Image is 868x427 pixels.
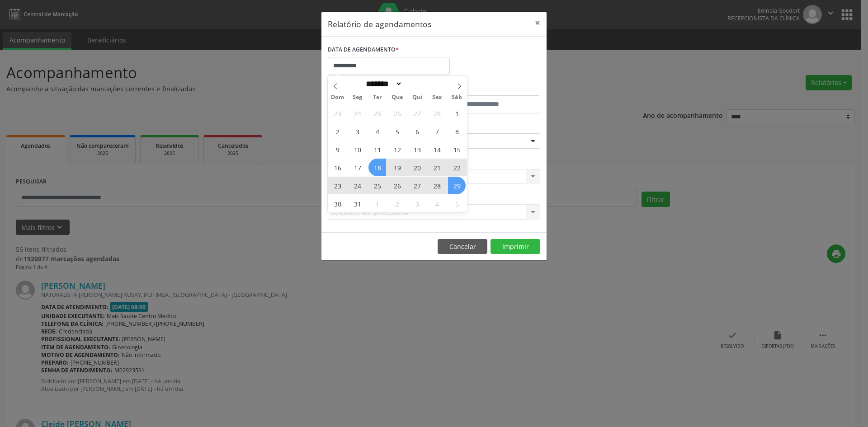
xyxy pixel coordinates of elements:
span: Fevereiro 27, 2025 [408,104,426,122]
span: Março 18, 2025 [368,159,386,176]
span: Fevereiro 28, 2025 [428,104,446,122]
span: Março 19, 2025 [388,159,406,176]
span: Qua [387,94,407,100]
span: Fevereiro 25, 2025 [368,104,386,122]
span: Abril 1, 2025 [368,195,386,212]
span: Março 22, 2025 [448,159,466,176]
span: Sáb [447,94,467,100]
span: Qui [407,94,427,100]
span: Fevereiro 23, 2025 [329,104,346,122]
span: Março 31, 2025 [349,195,366,212]
span: Seg [348,94,368,100]
span: Março 7, 2025 [428,122,446,140]
span: Março 4, 2025 [368,122,386,140]
span: Fevereiro 24, 2025 [349,104,366,122]
span: Março 3, 2025 [349,122,366,140]
span: Março 9, 2025 [329,141,346,158]
span: Março 14, 2025 [428,141,446,158]
span: Março 10, 2025 [349,141,366,158]
span: Abril 3, 2025 [408,195,426,212]
span: Abril 4, 2025 [428,195,446,212]
span: Março 11, 2025 [368,141,386,158]
input: Year [402,79,432,89]
span: Março 6, 2025 [408,122,426,140]
span: Março 27, 2025 [408,177,426,194]
span: Abril 2, 2025 [388,195,406,212]
span: Março 1, 2025 [448,104,466,122]
span: Março 25, 2025 [368,177,386,194]
span: Março 8, 2025 [448,122,466,140]
span: Ter [368,94,387,100]
h5: Relatório de agendamentos [328,18,431,30]
span: Março 26, 2025 [388,177,406,194]
label: DATA DE AGENDAMENTO [328,43,399,57]
span: Março 23, 2025 [329,177,346,194]
span: Fevereiro 26, 2025 [388,104,406,122]
span: Março 29, 2025 [448,177,466,194]
span: Março 21, 2025 [428,159,446,176]
span: Março 16, 2025 [329,159,346,176]
span: Março 2, 2025 [329,122,346,140]
span: Março 17, 2025 [349,159,366,176]
button: Close [528,12,547,34]
span: Março 15, 2025 [448,141,466,158]
span: Dom [328,94,348,100]
span: Março 20, 2025 [408,159,426,176]
span: Março 12, 2025 [388,141,406,158]
button: Cancelar [438,239,487,254]
span: Março 13, 2025 [408,141,426,158]
span: Março 30, 2025 [329,195,346,212]
label: ATÉ [436,81,540,95]
select: Month [363,79,402,89]
button: Imprimir [491,239,540,254]
span: Março 24, 2025 [349,177,366,194]
span: Março 5, 2025 [388,122,406,140]
span: Abril 5, 2025 [448,195,466,212]
span: Março 28, 2025 [428,177,446,194]
span: Sex [427,94,447,100]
